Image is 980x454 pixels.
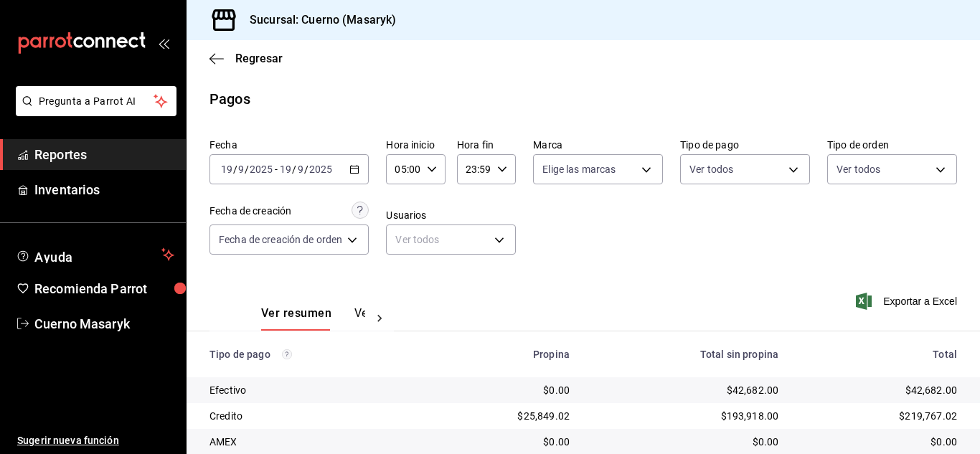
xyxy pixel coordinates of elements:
[680,140,810,150] label: Tipo de pago
[219,232,342,247] span: Fecha de creación de orden
[245,164,249,175] span: /
[235,52,283,65] span: Regresar
[220,164,233,175] input: --
[237,164,245,175] input: --
[689,162,733,176] span: Ver todos
[438,435,570,449] div: $0.00
[34,246,156,263] span: Ayuda
[386,224,516,255] div: Ver todos
[593,409,778,423] div: $193,918.00
[238,11,396,29] h3: Sucursal: Cuerno (Masaryk)
[801,383,957,397] div: $42,682.00
[837,162,880,176] span: Ver todos
[457,140,516,150] label: Hora fin
[261,306,365,331] div: navigation tabs
[34,145,174,164] span: Reportes
[34,279,174,298] span: Recomienda Parrot
[209,140,369,150] label: Fecha
[354,306,408,331] button: Ver pagos
[233,164,237,175] span: /
[158,37,169,49] button: open_drawer_menu
[39,94,154,109] span: Pregunta a Parrot AI
[209,383,415,397] div: Efectivo
[16,86,176,116] button: Pregunta a Parrot AI
[801,349,957,360] div: Total
[209,409,415,423] div: Credito
[386,140,445,150] label: Hora inicio
[209,52,283,65] button: Regresar
[593,435,778,449] div: $0.00
[304,164,308,175] span: /
[249,164,273,175] input: ----
[593,383,778,397] div: $42,682.00
[275,164,278,175] span: -
[261,306,331,331] button: Ver resumen
[34,314,174,334] span: Cuerno Masaryk
[859,293,957,310] button: Exportar a Excel
[438,409,570,423] div: $25,849.02
[209,349,415,360] div: Tipo de pago
[593,349,778,360] div: Total sin propina
[827,140,957,150] label: Tipo de orden
[533,140,663,150] label: Marca
[542,162,616,176] span: Elige las marcas
[308,164,333,175] input: ----
[801,435,957,449] div: $0.00
[279,164,292,175] input: --
[10,104,176,119] a: Pregunta a Parrot AI
[438,383,570,397] div: $0.00
[17,433,174,448] span: Sugerir nueva función
[209,88,250,110] div: Pagos
[209,435,415,449] div: AMEX
[386,210,516,220] label: Usuarios
[292,164,296,175] span: /
[297,164,304,175] input: --
[801,409,957,423] div: $219,767.02
[34,180,174,199] span: Inventarios
[438,349,570,360] div: Propina
[282,349,292,359] svg: Los pagos realizados con Pay y otras terminales son montos brutos.
[209,204,291,219] div: Fecha de creación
